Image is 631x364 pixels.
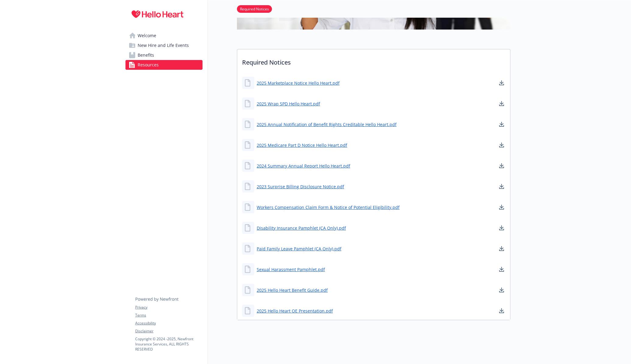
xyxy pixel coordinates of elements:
[135,328,202,334] a: Disclaimer
[498,162,505,169] a: download document
[125,60,203,70] a: Resources
[135,320,202,326] a: Accessibility
[257,163,350,169] a: 2024 Summary Annual Report Hello Heart.pdf
[257,225,346,231] a: Disability Insurance Pamphlet (CA Only).pdf
[498,245,505,252] a: download document
[498,141,505,149] a: download document
[498,79,505,87] a: download document
[125,50,203,60] a: Benefits
[138,60,159,70] span: Resources
[257,287,328,293] a: 2025 Hello Heart Benefit Guide.pdf
[138,50,154,60] span: Benefits
[257,266,325,273] a: Sexual Harassment Pamphlet.pdf
[498,100,505,107] a: download document
[257,142,347,148] a: 2025 Medicare Part D Notice Hello Heart.pdf
[498,286,505,294] a: download document
[257,183,344,190] a: 2023 Surprise Billing Disclosure Notice.pdf
[498,307,505,314] a: download document
[257,246,341,252] a: Paid Family Leave Pamphlet (CA Only).pdf
[125,41,203,50] a: New Hire and Life Events
[257,101,320,107] a: 2025 Wrap SPD Hello Heart.pdf
[237,49,510,72] p: Required Notices
[498,183,505,190] a: download document
[498,203,505,211] a: download document
[135,305,202,310] a: Privacy
[498,266,505,273] a: download document
[138,31,156,41] span: Welcome
[135,313,202,318] a: Terms
[135,336,202,352] p: Copyright © 2024 - 2025 , Newfront Insurance Services, ALL RIGHTS RESERVED
[237,6,272,12] a: Required Notices
[257,204,400,210] a: Workers Compensation Claim Form & Notice of Potential Eligibility.pdf
[125,31,203,41] a: Welcome
[498,121,505,128] a: download document
[257,80,340,86] a: 2025 Marketplace Notice Hello Heart.pdf
[138,41,189,50] span: New Hire and Life Events
[257,121,397,128] a: 2025 Annual Notification of Benefit Rights Creditable Hello Heart.pdf
[257,308,333,314] a: 2025 Hello Heart OE Presentation.pdf
[498,224,505,231] a: download document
